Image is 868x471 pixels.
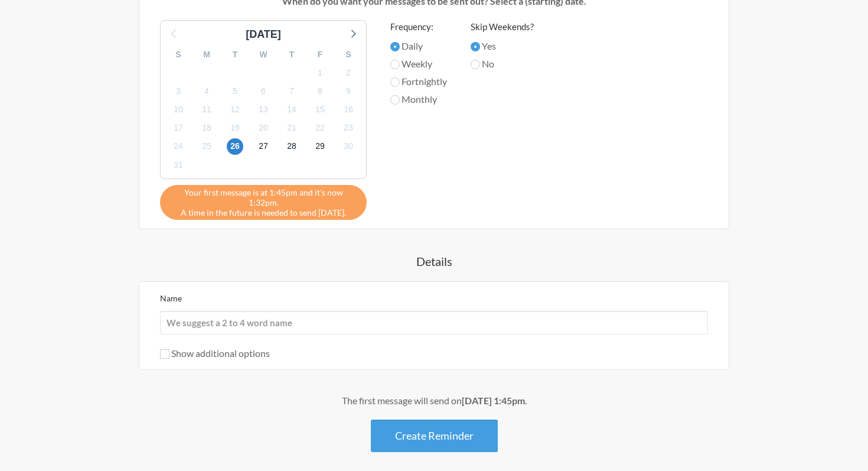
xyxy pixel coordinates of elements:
input: Fortnightly [390,77,400,87]
h4: Details [92,253,776,269]
span: Wednesday, September 17, 2025 [170,120,187,137]
label: No [471,57,534,71]
label: Skip Weekends? [471,20,534,34]
span: Monday, September 15, 2025 [312,102,328,118]
div: S [164,46,192,64]
span: Friday, September 19, 2025 [227,120,243,137]
label: Daily [390,39,447,53]
span: Saturday, September 27, 2025 [255,138,272,155]
div: A time in the future is needed to send [DATE]. [160,185,367,220]
span: Monday, September 8, 2025 [312,83,328,99]
div: The first message will send on . [92,394,776,408]
div: T [221,46,249,64]
span: Wednesday, September 10, 2025 [170,102,187,118]
input: No [471,60,480,69]
div: F [306,46,334,64]
span: Thursday, September 11, 2025 [198,102,215,118]
span: Monday, September 29, 2025 [312,138,328,155]
span: Tuesday, September 9, 2025 [340,83,357,99]
div: S [334,46,363,64]
span: Monday, September 1, 2025 [312,64,328,81]
input: We suggest a 2 to 4 word name [160,311,708,334]
input: Show additional options [160,349,169,359]
button: Create Reminder [371,420,498,452]
span: Thursday, September 25, 2025 [198,138,215,155]
span: Tuesday, September 2, 2025 [340,64,357,81]
span: Wednesday, October 1, 2025 [170,157,187,173]
input: Weekly [390,60,400,69]
span: Monday, September 22, 2025 [312,120,328,137]
input: Daily [390,42,400,51]
span: Wednesday, September 3, 2025 [170,83,187,99]
div: M [192,46,221,64]
span: Sunday, September 21, 2025 [283,120,300,137]
span: Friday, September 26, 2025 [227,138,243,155]
span: Saturday, September 20, 2025 [255,120,272,137]
span: Friday, September 12, 2025 [227,102,243,118]
input: Yes [471,42,480,51]
label: Weekly [390,57,447,71]
span: Your first message is at 1:45pm and it's now 1:32pm. [169,187,358,207]
label: Monthly [390,92,447,106]
div: [DATE] [241,27,286,43]
span: Thursday, September 4, 2025 [198,83,215,99]
label: Yes [471,39,534,53]
label: Fortnightly [390,74,447,89]
label: Name [160,293,182,303]
span: Sunday, September 7, 2025 [283,83,300,99]
span: Tuesday, September 16, 2025 [340,102,357,118]
span: Thursday, September 18, 2025 [198,120,215,137]
span: Wednesday, September 24, 2025 [170,138,187,155]
span: Saturday, September 13, 2025 [255,102,272,118]
div: T [278,46,306,64]
span: Friday, September 5, 2025 [227,83,243,99]
span: Sunday, September 14, 2025 [283,102,300,118]
strong: [DATE] 1:45pm [462,395,525,406]
span: Saturday, September 6, 2025 [255,83,272,99]
span: Tuesday, September 30, 2025 [340,138,357,155]
input: Monthly [390,95,400,105]
div: W [249,46,278,64]
span: Sunday, September 28, 2025 [283,138,300,155]
label: Show additional options [160,347,270,359]
label: Frequency: [390,20,447,34]
span: Tuesday, September 23, 2025 [340,120,357,137]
